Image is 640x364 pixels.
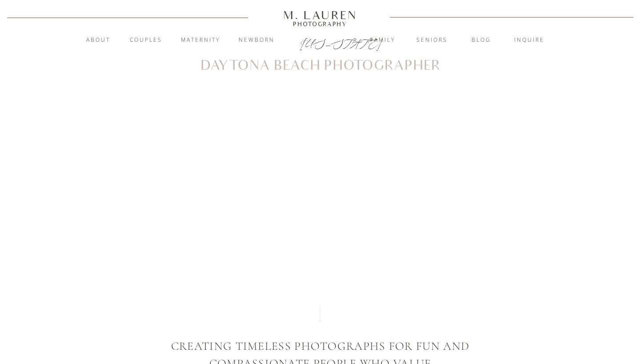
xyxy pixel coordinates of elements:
a: Family [359,36,407,45]
a: Photography [279,22,361,26]
a: [US_STATE] [300,36,340,47]
a: View Gallery [290,294,351,302]
h1: Daytona Beach Photographer [199,59,441,72]
a: About [81,36,115,45]
a: inquire [505,36,553,45]
a: M. Lauren [256,10,384,20]
a: Couples [122,36,170,45]
a: Seniors [408,36,456,45]
a: Maternity [176,36,224,45]
a: Newborn [232,36,280,45]
a: blog [457,36,505,45]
